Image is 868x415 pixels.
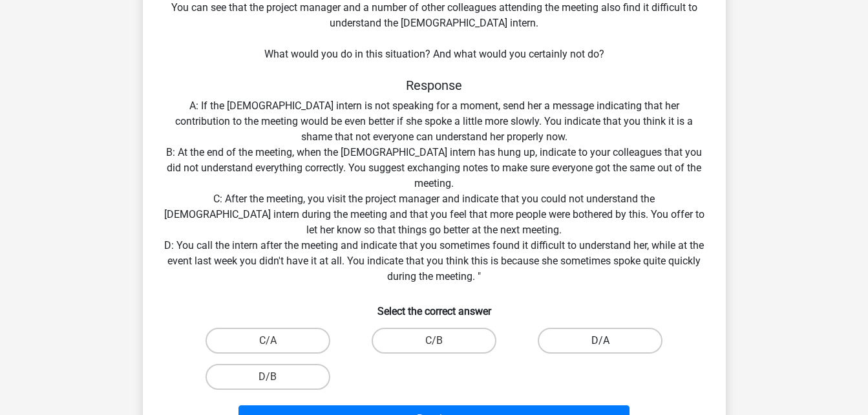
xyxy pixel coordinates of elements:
label: C/A [206,328,330,354]
h5: Response [164,78,705,93]
label: D/A [538,328,662,354]
label: D/B [206,364,330,390]
label: C/B [372,328,496,354]
h6: Select the correct answer [164,295,705,317]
